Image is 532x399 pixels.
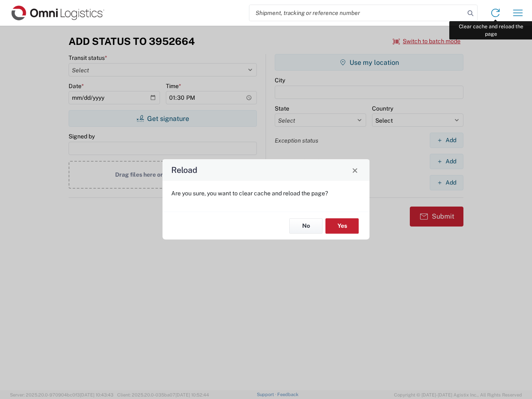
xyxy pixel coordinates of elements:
button: No [289,218,323,234]
h4: Reload [171,164,197,176]
p: Are you sure, you want to clear cache and reload the page? [171,190,361,197]
button: Yes [325,218,359,234]
button: Close [349,164,361,176]
input: Shipment, tracking or reference number [249,5,465,21]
